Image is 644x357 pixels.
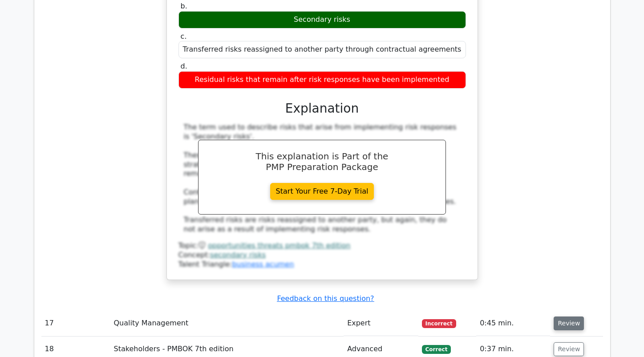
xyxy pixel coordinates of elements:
span: d. [181,62,187,70]
a: secondary risks [210,251,266,259]
h3: Explanation [184,101,461,116]
span: Incorrect [422,319,456,328]
span: c. [181,32,187,41]
span: Correct [422,345,451,354]
div: The term used to describe risks that arise from implementing risk responses is 'Secondary risks'.... [184,123,461,234]
a: opportunities threats pmbok 7th edition [208,241,350,250]
div: Secondary risks [178,11,466,28]
button: Review [554,342,584,356]
div: Talent Triangle: [178,241,466,269]
div: Transferred risks reassigned to another party through contractual agreements [178,41,466,58]
button: Review [554,316,584,330]
div: Residual risks that remain after risk responses have been implemented [178,71,466,89]
a: Feedback on this question? [277,294,374,303]
td: Quality Management [110,311,344,336]
div: Concept: [178,251,466,260]
td: Expert [344,311,418,336]
span: b. [181,2,187,10]
td: 0:45 min. [476,311,550,336]
div: Topic: [178,241,466,251]
a: Start Your Free 7-Day Trial [270,183,374,200]
td: 17 [41,311,110,336]
a: business acumen [232,260,294,268]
